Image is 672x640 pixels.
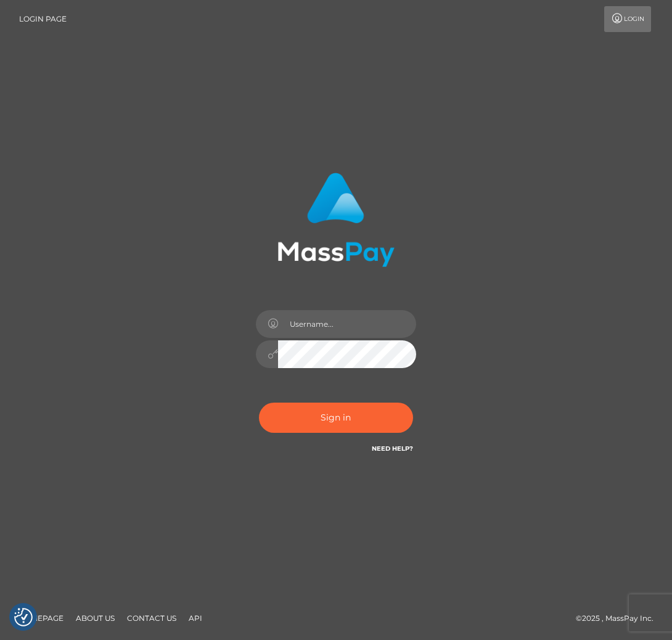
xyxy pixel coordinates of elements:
input: Username... [278,310,416,338]
button: Sign in [259,403,413,433]
a: Login Page [19,6,67,32]
a: Login [604,6,651,32]
a: Contact Us [122,609,181,628]
a: About Us [71,609,120,628]
a: Homepage [14,609,68,628]
a: Need Help? [372,445,413,453]
img: MassPay Login [277,173,395,267]
button: Consent Preferences [14,608,33,626]
a: API [184,609,207,628]
div: © 2025 , MassPay Inc. [576,612,663,625]
img: Revisit consent button [14,608,33,626]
